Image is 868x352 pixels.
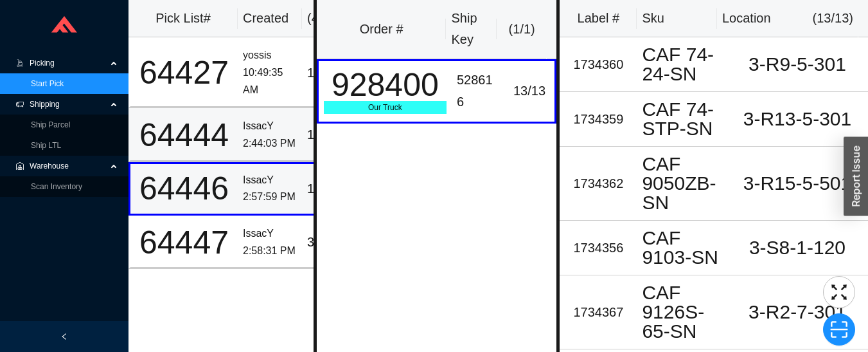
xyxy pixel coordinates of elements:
div: 528616 [457,69,499,113]
div: yossis [243,47,297,64]
div: Our Truck [324,101,447,114]
div: 1 / 1 [307,124,346,145]
div: 1734359 [565,109,632,130]
div: 1734362 [565,173,632,194]
a: Ship LTL [31,141,61,150]
div: 64427 [136,57,233,89]
div: CAF 74-24-SN [642,45,722,84]
div: IssacY [243,225,297,243]
button: scan [823,313,855,346]
div: ( 4 ) [307,8,348,29]
a: Ship Parcel [31,120,70,129]
div: 3-R13-5-301 [732,109,863,129]
span: Shipping [30,94,107,115]
div: 928400 [324,69,447,101]
div: ( 1 / 1 ) [502,19,542,40]
div: 3-R2-7-301 [732,302,863,322]
button: fullscreen [823,276,855,308]
div: ( 13 / 13 ) [813,8,853,29]
div: 10:49:35 AM [243,64,297,98]
div: 1734356 [565,237,632,259]
a: Scan Inventory [31,182,82,191]
div: 3-R9-5-301 [732,55,863,74]
div: IssacY [243,118,297,135]
div: 2:44:03 PM [243,135,297,153]
div: CAF 74-STP-SN [642,100,722,138]
div: 3 / 3 [307,232,346,253]
span: scan [824,320,855,339]
div: 1 / 6 [307,62,346,84]
div: 1 / 1 [307,178,346,199]
div: 2:58:31 PM [243,243,297,260]
span: fullscreen [824,283,855,302]
div: 1734360 [565,54,632,75]
div: Location [722,8,771,29]
div: IssacY [243,172,297,189]
div: 3-R15-5-501 [732,174,863,193]
div: 3-S8-1-120 [732,238,863,257]
div: CAF 9126S-65-SN [642,283,722,341]
div: CAF 9103-SN [642,228,722,267]
div: CAF 9050ZB-SN [642,154,722,212]
div: 13 / 13 [509,80,550,102]
div: 2:57:59 PM [243,189,297,206]
span: left [60,333,68,340]
span: Warehouse [30,156,107,176]
div: 1734367 [565,302,632,323]
div: 64446 [136,172,233,205]
span: Picking [30,53,107,73]
div: 64447 [136,227,233,259]
div: 64444 [136,119,233,151]
a: Start Pick [31,79,64,88]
